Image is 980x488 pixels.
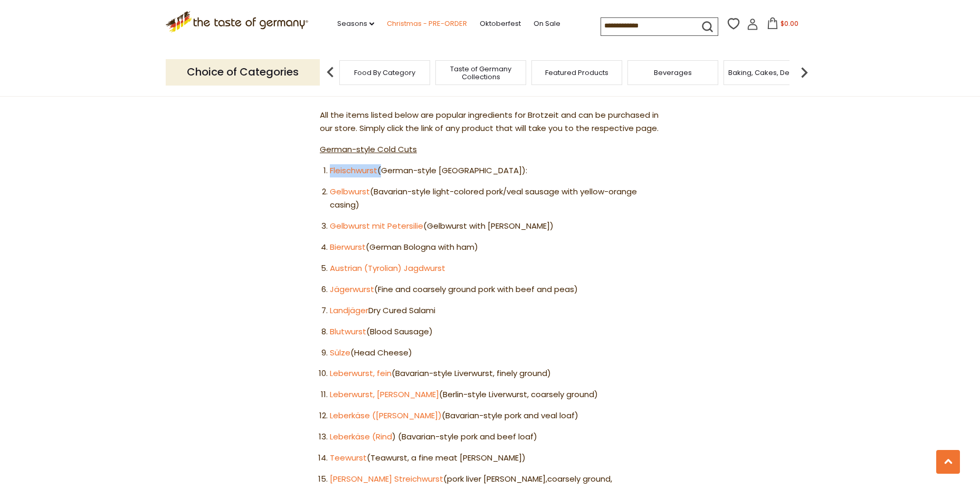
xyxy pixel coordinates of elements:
li: (German-style [GEOGRAPHIC_DATA]): [330,164,660,177]
a: Beverages [654,69,692,77]
a: Teewurst [330,452,367,463]
a: Bierwurst [330,241,366,252]
li: (German Bologna with ham) [330,241,660,254]
a: Seasons [337,18,374,30]
a: Christmas - PRE-ORDER [387,18,467,30]
a: Sülze [330,347,350,358]
a: Leberwurst, fein [330,368,392,379]
a: Gelbwurst [330,186,370,197]
li: (Teawurst, a fine meat [PERSON_NAME]) [330,452,660,465]
a: On Sale [534,18,560,30]
a: Oktoberfest [480,18,521,30]
a: Jägerwurst [330,284,374,295]
button: $0.00 [760,17,805,33]
a: Taste of Germany Collections [439,65,523,81]
a: [PERSON_NAME] Streichwurst [330,473,443,484]
a: Austrian (Tyrolian) Jagdwurst [330,262,445,274]
a: Fleischwurst [330,165,377,176]
a: e [418,220,423,231]
u: German-style Cold Cuts [320,144,417,155]
a: Landjäger [330,305,368,316]
li: Dry Cured Salami [330,304,660,317]
li: (Bavarian-style pork and veal loaf) [330,409,660,423]
a: Blutwurst [330,326,366,337]
li: (Bavarian-style light-colored pork/veal sausage with yellow-orange casing) [330,185,660,212]
li: (Blood Sausage) [330,325,660,339]
li: (Fine and coarsely ground pork with beef and peas) [330,283,660,296]
a: Leberkäse (Rind [330,431,392,442]
li: (Gelbwurst with [PERSON_NAME]) [330,220,660,233]
p: Choice of Categories [166,59,320,85]
a: Gelbwurst mit Petersili [330,220,418,231]
li: (Berlin-style Liverwurst, coarsely ground) [330,388,660,401]
img: previous arrow [320,62,341,83]
a: Baking, Cakes, Desserts [728,69,810,77]
img: next arrow [794,62,815,83]
a: Leberwurst, [PERSON_NAME] [330,389,439,400]
a: Leberkäse ([PERSON_NAME]) [330,410,442,421]
li: (Bavarian-style Liverwurst, finely ground) [330,367,660,380]
li: ) (Bavarian-style pork and beef loaf) [330,430,660,444]
li: (Head Cheese) [330,346,660,360]
span: $0.00 [781,19,798,28]
a: Featured Products [545,69,608,77]
p: All the items listed below are popular ingredients for Brotzeit and can be purchased in our store... [320,109,660,135]
a: Food By Category [354,69,415,77]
